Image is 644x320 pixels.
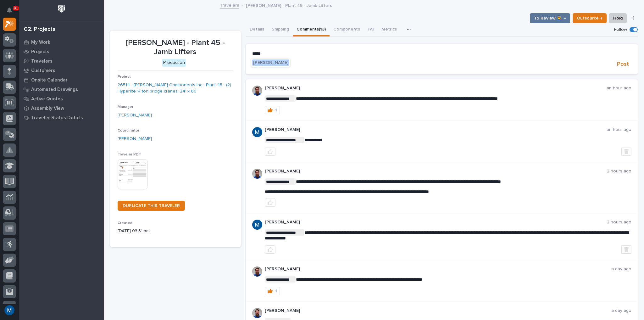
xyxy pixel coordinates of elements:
a: 26514 - [PERSON_NAME] Components Inc - Plant 45 - (2) Hyperlite ¼ ton bridge cranes; 24’ x 60’ [118,82,233,95]
a: Customers [19,66,104,75]
p: Traveler Status Details [31,115,83,121]
button: Outsource ↑ [573,13,607,23]
button: Notifications [3,4,16,17]
button: Components [330,23,364,36]
span: Post [617,61,629,68]
button: Delete post [621,245,631,254]
img: Workspace Logo [56,3,67,15]
p: 81 [14,6,18,10]
button: Delete post [621,148,631,156]
p: Travelers [31,59,53,64]
button: To Review 👨‍🏭 → [530,13,570,23]
div: 02. Projects [24,26,55,33]
span: Project [118,75,131,79]
span: Outsource ↑ [577,14,602,22]
button: users-avatar [3,304,16,317]
p: a day ago [611,308,631,313]
a: [PERSON_NAME] [118,112,152,119]
a: [PERSON_NAME] [118,136,152,142]
div: 1 [275,108,277,112]
p: [PERSON_NAME] [265,127,607,132]
img: 6hTokn1ETDGPf9BPokIQ [252,169,262,179]
p: Customers [31,68,55,74]
a: DUPLICATE THIS TRAVELER [118,201,185,211]
p: a day ago [611,267,631,272]
p: [PERSON_NAME] [265,308,612,313]
button: Hold [609,13,627,23]
span: Coordinator [118,129,139,132]
a: Assembly View [19,104,104,113]
span: To Review 👨‍🏭 → [534,14,566,22]
a: Traveler Status Details [19,113,104,122]
img: ACg8ocIvjV8JvZpAypjhyiWMpaojd8dqkqUuCyfg92_2FdJdOC49qw=s96-c [252,127,262,137]
p: [PERSON_NAME] [265,86,607,91]
p: Follow [614,27,627,32]
div: 1 [275,289,277,293]
button: Shipping [268,23,293,36]
a: My Work [19,37,104,47]
p: [PERSON_NAME] [265,169,607,174]
button: 1 [265,287,280,295]
a: Automated Drawings [19,85,104,94]
span: [PERSON_NAME] [253,60,288,65]
p: Projects [31,49,49,55]
p: Automated Drawings [31,87,78,93]
p: 2 hours ago [607,220,631,225]
a: Projects [19,47,104,56]
img: 6hTokn1ETDGPf9BPokIQ [252,267,262,277]
p: [PERSON_NAME] [265,267,612,272]
span: Created [118,221,132,225]
div: Production [162,59,186,67]
p: an hour ago [607,127,631,132]
p: Active Quotes [31,96,63,102]
p: [PERSON_NAME] - Plant 45 - Jamb Lifters [246,2,332,8]
a: Active Quotes [19,94,104,104]
img: ACg8ocIvjV8JvZpAypjhyiWMpaojd8dqkqUuCyfg92_2FdJdOC49qw=s96-c [252,220,262,230]
p: [PERSON_NAME] [265,220,607,225]
button: like this post [265,199,275,207]
a: Travelers [220,1,239,8]
p: an hour ago [607,86,631,91]
button: Comments (13) [293,23,330,36]
button: like this post [265,148,275,156]
a: Onsite Calendar [19,75,104,85]
button: like this post [265,245,275,254]
a: Travelers [19,56,104,66]
p: Onsite Calendar [31,77,68,83]
img: 6hTokn1ETDGPf9BPokIQ [252,308,262,318]
div: Notifications81 [8,8,16,18]
button: Metrics [378,23,401,36]
p: Assembly View [31,106,64,111]
button: Post [614,61,631,68]
button: 1 [265,106,280,114]
span: Traveler PDF [118,153,141,156]
button: [PERSON_NAME] [252,59,289,66]
span: DUPLICATE THIS TRAVELER [123,204,180,208]
p: [PERSON_NAME] - Plant 45 - Jamb Lifters [118,38,233,57]
p: 2 hours ago [607,169,631,174]
p: My Work [31,40,50,45]
img: 6hTokn1ETDGPf9BPokIQ [252,86,262,96]
p: [DATE] 03:31 pm [118,228,233,234]
button: FAI [364,23,378,36]
span: Hold [613,14,623,22]
span: Manager [118,105,133,109]
button: Details [246,23,268,36]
